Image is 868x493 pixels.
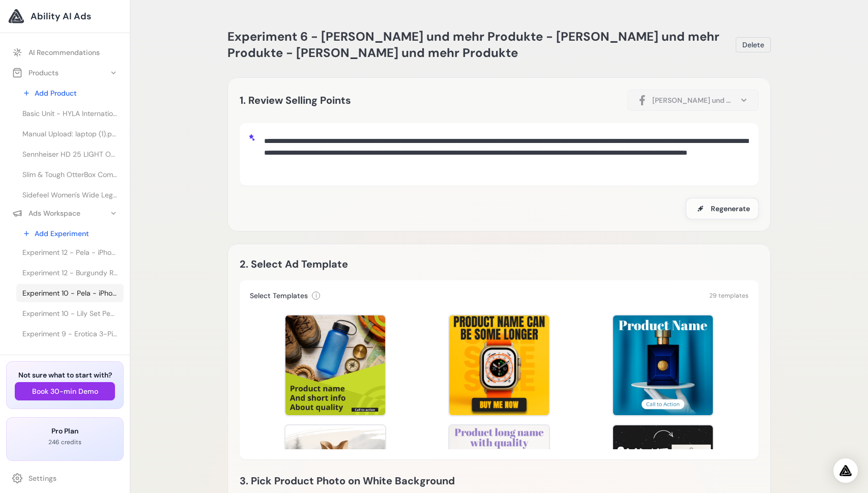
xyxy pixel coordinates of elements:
[742,40,764,50] span: Delete
[709,292,748,300] span: 29 templates
[16,224,124,243] a: Add Experiment
[31,9,91,23] span: Ability AI Ads
[6,64,124,82] button: Products
[16,284,124,302] a: Experiment 10 - Pela - iPhone, Google Pixel & Samsung Galaxy Phone Cases | Vacation Moments Colle...
[8,8,122,24] a: Ability AI Ads
[22,247,118,257] span: Experiment 12 - Pela - iPhone, Google Pixel & Samsung Galaxy Phone Cases | Vacation Moments Colle...
[736,37,771,52] button: Delete
[22,329,118,339] span: Experiment 9 - Erotica 3-Piece Set Black - Complete Fantasy
[16,84,124,102] a: Add Product
[6,469,124,487] a: Settings
[711,204,750,214] span: Regenerate
[833,458,858,483] div: Open Intercom Messenger
[22,149,118,159] span: Sennheiser HD 25 LIGHT On-Ear Fones de ouvido para DJ
[240,473,759,489] h2: 3. Pick Product Photo on White Background
[22,169,118,180] span: Slim & Tough OtterBox Commuter Case para iPhone 14 & 13 - INTO THE
[16,186,124,204] a: Sidefeel Women's Wide Leg Jeans High Waisted Strechy Raw Hem Zimbaplatinum Denim Pants at Amazon ...
[16,243,124,262] a: Experiment 12 - Pela - iPhone, Google Pixel & Samsung Galaxy Phone Cases | Vacation Moments Colle...
[240,256,499,272] h2: 2. Select Ad Template
[240,92,351,108] h2: 1. Review Selling Points
[16,325,124,343] a: Experiment 9 - Erotica 3-Piece Set Black - Complete Fantasy
[16,304,124,323] a: Experiment 10 - Lily Set Peach - Floral Romance Set - Lily Set Peach - Floral Romance Set
[22,308,118,318] span: Experiment 10 - Lily Set Peach - Floral Romance Set - Lily Set Peach - Floral Romance Set
[6,43,124,62] a: AI Recommendations
[315,292,317,300] span: i
[250,291,308,301] h3: Select Templates
[16,104,124,123] a: Basic Unit - HYLA International
[16,165,124,184] a: Slim & Tough OtterBox Commuter Case para iPhone 14 & 13 - INTO THE
[227,28,719,61] span: Experiment 6 - [PERSON_NAME] und mehr Produkte - [PERSON_NAME] und mehr Produkte - [PERSON_NAME] ...
[22,288,118,298] span: Experiment 10 - Pela - iPhone, Google Pixel & Samsung Galaxy Phone Cases | Vacation Moments Colle...
[6,204,124,222] button: Ads Workspace
[15,382,115,400] button: Book 30-min Demo
[15,438,115,446] p: 246 credits
[686,198,759,219] button: Regenerate
[652,95,734,105] span: [PERSON_NAME] und mehr Produkte
[22,268,118,278] span: Experiment 12 - Burgundy Red Backpack
[16,264,124,282] a: Experiment 12 - Burgundy Red Backpack
[22,129,118,139] span: Manual Upload: laptop (1).png
[22,190,118,200] span: Sidefeel Women's Wide Leg Jeans High Waisted Strechy Raw Hem Zimbaplatinum Denim Pants at Amazon ...
[12,68,59,78] div: Products
[16,125,124,143] a: Manual Upload: laptop (1).png
[22,108,118,119] span: Basic Unit - HYLA International
[15,370,115,380] h3: Not sure what to start with?
[16,145,124,163] a: Sennheiser HD 25 LIGHT On-Ear Fones de ouvido para DJ
[627,90,759,111] button: [PERSON_NAME] und mehr Produkte
[12,208,80,218] div: Ads Workspace
[15,426,115,436] h3: Pro Plan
